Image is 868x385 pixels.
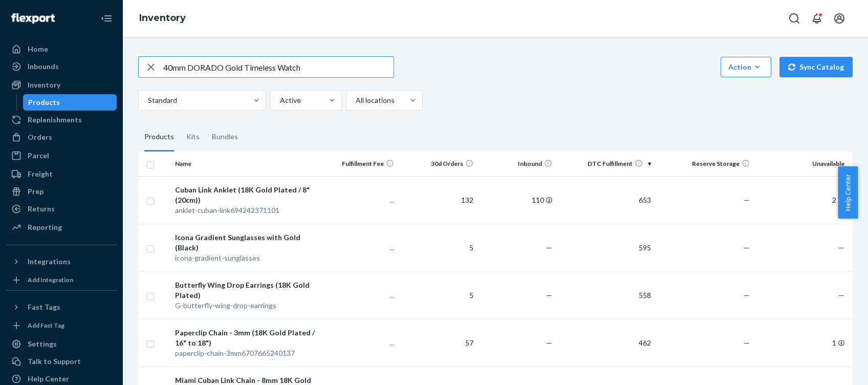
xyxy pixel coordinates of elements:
div: Parcel [28,151,49,161]
a: Products [23,94,117,111]
td: 1 [754,319,853,367]
div: paperclip-chain-3mm6707665240137 [175,348,315,358]
div: Orders [28,132,52,142]
th: DTC Fulfillment [556,152,655,176]
a: Replenishments [6,112,117,128]
ol: breadcrumbs [131,4,194,33]
a: Orders [6,129,117,145]
div: Icona Gradient Sunglasses with Gold (Black) [175,232,315,253]
div: Inventory [28,80,60,90]
div: Returns [28,204,55,214]
th: Unavailable [754,152,853,176]
p: ... [323,195,394,205]
img: Flexport logo [11,13,55,24]
button: Help Center [838,166,858,219]
div: anklet-cuban-link694242371101 [175,205,315,216]
a: Parcel [6,147,117,164]
a: Freight [6,166,117,182]
td: 57 [398,319,477,367]
span: — [838,243,844,252]
input: Standard [147,95,148,105]
div: Reporting [28,222,62,232]
span: — [838,291,844,300]
p: ... [323,338,394,348]
div: Settings [28,339,57,349]
div: Cuban Link Anklet (18K Gold Plated / 8" (20cm)) [175,185,315,205]
button: Fast Tags [6,299,117,315]
div: Add Integration [28,275,73,284]
td: 5 [398,224,477,271]
td: 558 [556,271,655,319]
span: — [546,291,552,300]
a: Prep [6,183,117,200]
div: Integrations [28,256,71,267]
a: Returns [6,201,117,217]
span: — [744,243,750,252]
button: Open Search Box [784,8,805,29]
a: Inventory [6,77,117,93]
div: Products [28,97,60,108]
div: Butterfly Wing Drop Earrings (18K Gold Plated) [175,280,315,301]
button: Action [721,57,771,77]
span: — [744,196,750,204]
th: 30d Orders [398,152,477,176]
span: — [546,243,552,252]
button: Open notifications [807,8,827,29]
a: Reporting [6,219,117,236]
button: Open account menu [829,8,850,29]
div: G-butterfly-wing-drop-earrings [175,301,315,311]
td: 2 [754,176,853,224]
th: Fulfillment Fee [319,152,398,176]
td: 595 [556,224,655,271]
div: Replenishments [28,115,82,125]
a: Settings [6,336,117,352]
td: 5 [398,271,477,319]
th: Reserve Storage [655,152,754,176]
input: All locations [355,95,356,105]
div: Paperclip Chain - 3mm (18K Gold Plated / 16" to 18") [175,328,315,348]
span: — [744,291,750,300]
div: Products [144,123,174,152]
div: Add Fast Tag [28,321,64,330]
a: Inventory [139,12,186,24]
div: Action [728,62,764,72]
div: Prep [28,186,44,197]
input: Active [279,95,280,105]
input: Search inventory by name or sku [163,57,394,77]
p: ... [323,290,394,301]
a: Inbounds [6,58,117,75]
div: Freight [28,169,53,179]
button: Integrations [6,253,117,270]
div: Talk to Support [28,356,81,367]
span: — [744,338,750,347]
button: Close Navigation [96,8,117,29]
div: Inbounds [28,61,59,72]
td: 653 [556,176,655,224]
a: Home [6,41,117,57]
th: Inbound [478,152,556,176]
div: icona-gradient-sunglasses [175,253,315,263]
div: Home [28,44,48,54]
div: Fast Tags [28,302,60,312]
span: — [546,338,552,347]
th: Name [171,152,319,176]
button: Sync Catalog [779,57,853,77]
td: 462 [556,319,655,367]
div: Kits [186,123,200,152]
td: 110 [478,176,556,224]
td: 132 [398,176,477,224]
p: ... [323,243,394,253]
a: Add Fast Tag [6,319,117,332]
a: Add Integration [6,274,117,286]
div: Bundles [212,123,238,152]
div: Help Center [28,374,69,384]
a: Talk to Support [6,353,117,370]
